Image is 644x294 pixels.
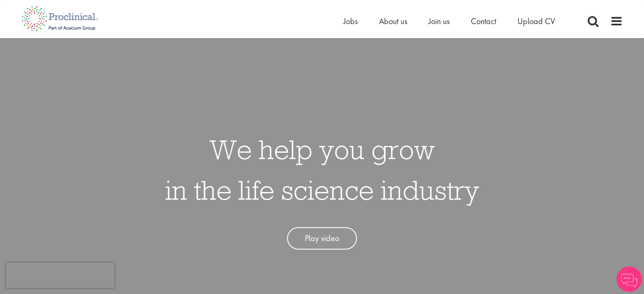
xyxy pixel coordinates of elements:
[287,227,357,250] a: Play video
[428,16,450,27] a: Join us
[616,267,642,292] img: Chatbot
[343,16,358,27] a: Jobs
[379,16,407,27] a: About us
[471,16,496,27] a: Contact
[165,129,479,210] h1: We help you grow in the life science industry
[517,16,555,27] a: Upload CV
